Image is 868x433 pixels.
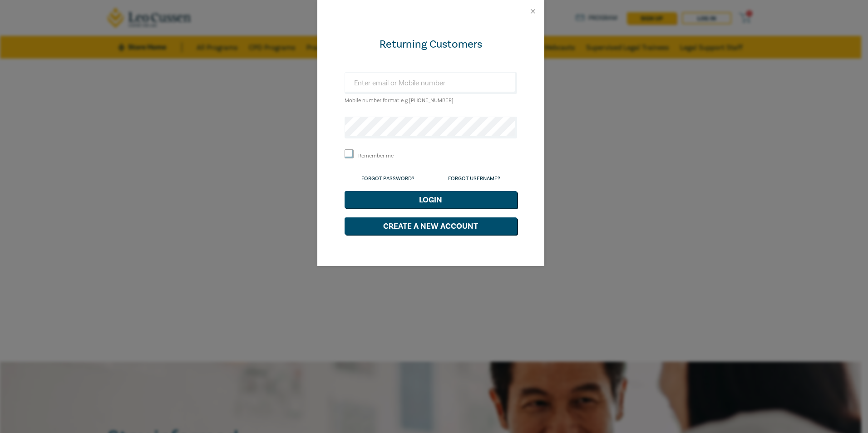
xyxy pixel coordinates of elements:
a: Forgot Username? [448,175,500,182]
small: Mobile number format e.g [PHONE_NUMBER] [345,97,454,104]
button: Create a New Account [345,217,517,235]
button: Login [345,191,517,208]
input: Enter email or Mobile number [345,72,517,94]
div: Returning Customers [345,37,517,52]
button: Close [529,7,537,15]
label: Remember me [358,152,394,160]
a: Forgot Password? [361,175,414,182]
